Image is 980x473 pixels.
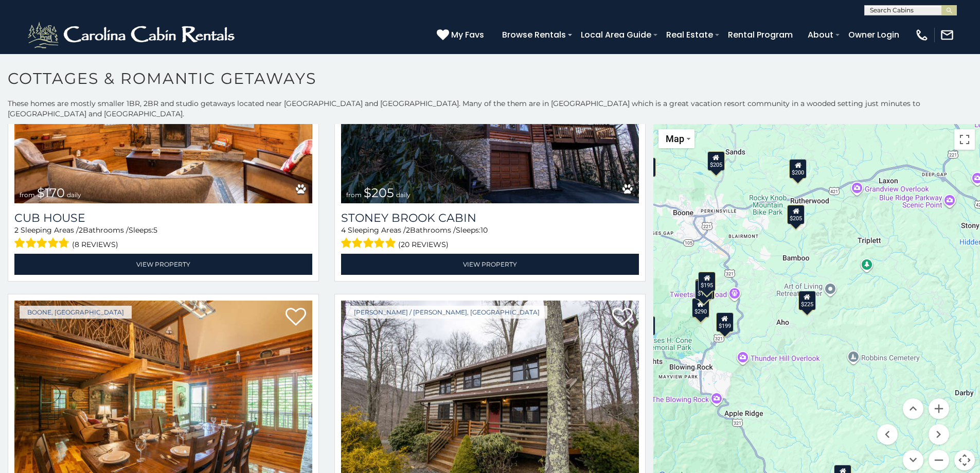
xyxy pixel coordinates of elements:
[14,211,312,225] a: Cub House
[666,133,684,144] span: Map
[396,191,411,199] span: daily
[576,26,656,44] a: Local Area Guide
[37,185,65,200] span: $170
[153,225,157,235] span: 5
[406,225,410,235] span: 2
[20,191,35,199] span: from
[798,291,816,310] div: $225
[341,254,639,275] a: View Property
[14,254,312,275] a: View Property
[286,307,306,328] a: Add to favorites
[72,238,118,251] span: (8 reviews)
[929,398,949,419] button: Zoom in
[929,450,949,470] button: Zoom out
[696,279,713,299] div: $190
[14,225,312,251] div: Sleeping Areas / Bathrooms / Sleeps:
[79,225,83,235] span: 2
[341,225,346,235] span: 4
[707,151,725,170] div: $205
[954,129,975,150] button: Toggle fullscreen view
[788,204,805,224] div: $205
[341,225,639,251] div: Sleeping Areas / Bathrooms / Sleeps:
[26,20,239,50] img: White-1-2.png
[723,26,798,44] a: Rental Program
[658,129,694,148] button: Change map style
[20,306,132,319] a: Boone, [GEOGRAPHIC_DATA]
[398,238,449,251] span: (20 reviews)
[954,450,975,470] button: Map camera controls
[497,26,571,44] a: Browse Rentals
[346,306,547,319] a: [PERSON_NAME] / [PERSON_NAME], [GEOGRAPHIC_DATA]
[437,28,487,42] a: My Favs
[692,297,709,317] div: $290
[699,271,716,291] div: $195
[612,307,633,328] a: Add to favorites
[341,211,639,225] a: Stoney Brook Cabin
[877,424,898,445] button: Move left
[940,28,954,42] img: mail-regular-white.png
[843,26,904,44] a: Owner Login
[903,398,923,419] button: Move up
[661,26,718,44] a: Real Estate
[915,28,929,42] img: phone-regular-white.png
[790,159,807,179] div: $200
[903,450,923,470] button: Move down
[67,191,81,199] span: daily
[716,312,734,332] div: $199
[803,26,839,44] a: About
[451,28,484,41] span: My Favs
[364,185,394,200] span: $205
[14,225,19,235] span: 2
[346,191,362,199] span: from
[692,298,709,318] div: $170
[480,225,488,235] span: 10
[929,424,949,445] button: Move right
